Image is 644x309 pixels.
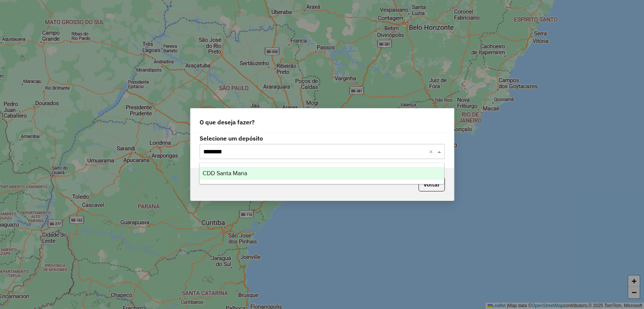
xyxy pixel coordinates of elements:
span: O que deseja fazer? [200,118,255,127]
label: Selecione um depósito [200,134,445,143]
ng-dropdown-panel: Options list [199,163,444,184]
span: CDD Santa Maria [203,170,247,176]
button: Voltar [418,177,445,191]
span: Clear all [429,147,435,156]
